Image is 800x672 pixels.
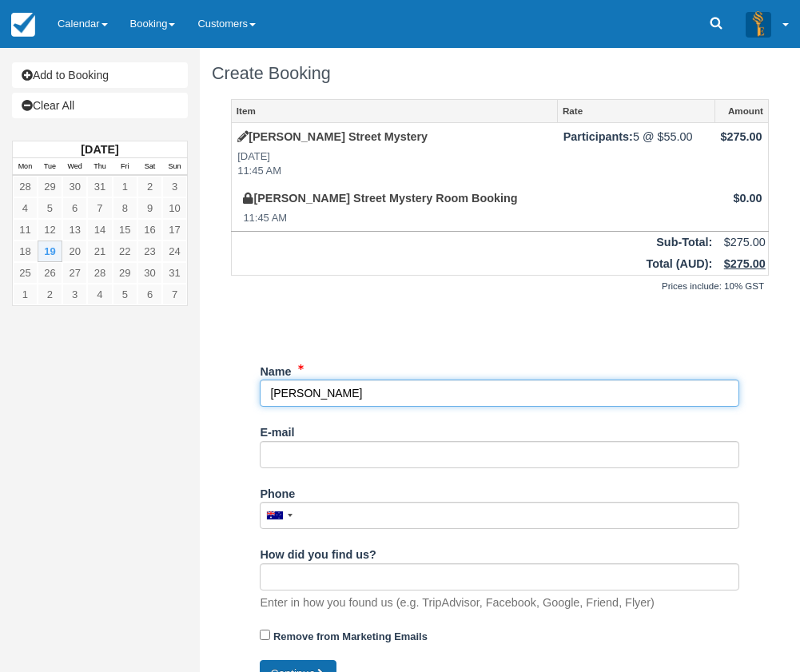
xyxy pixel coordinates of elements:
[162,219,187,241] a: 17
[62,176,87,197] a: 30
[714,232,768,253] td: $275.00
[62,158,87,176] th: Wed
[162,241,187,262] a: 24
[137,197,162,219] a: 9
[646,257,712,270] strong: Total ( ):
[746,11,771,37] img: A3
[260,419,294,441] label: E-mail
[162,197,187,219] a: 10
[11,13,35,37] img: checkfront-main-nav-mini-logo.png
[558,100,714,122] a: Rate
[13,158,38,176] th: Mon
[62,219,87,241] a: 13
[87,176,112,197] a: 31
[237,149,551,179] em: [DATE] 11:45 AM
[261,503,297,528] div: Australia: +61
[231,276,769,298] div: Prices include: 10% GST
[12,93,188,118] a: Clear All
[12,62,188,88] a: Add to Booking
[113,158,137,176] th: Fri
[87,219,112,241] a: 14
[113,176,137,197] a: 1
[243,211,551,226] em: 11:45 AM
[87,262,112,284] a: 28
[243,192,517,205] a: [PERSON_NAME] Street Mystery Room Booking
[656,236,712,249] strong: Sub-Total:
[137,158,162,176] th: Sat
[714,185,768,232] td: $0.00
[13,284,38,305] a: 1
[714,123,768,185] td: $275.00
[162,158,187,176] th: Sun
[87,197,112,219] a: 7
[38,284,62,305] a: 2
[38,158,62,176] th: Tue
[260,358,291,380] label: Name
[680,257,705,270] span: AUD
[724,257,766,270] u: $275.00
[232,100,557,122] a: Item
[113,219,137,241] a: 15
[237,130,428,143] a: [PERSON_NAME] Street Mystery
[62,284,87,305] a: 3
[62,197,87,219] a: 6
[558,123,715,185] td: 5 @ $55.00
[87,158,112,176] th: Thu
[13,241,38,262] a: 18
[38,241,62,262] a: 19
[260,630,270,640] input: Remove from Marketing Emails
[13,176,38,197] a: 28
[87,241,112,262] a: 21
[137,219,162,241] a: 16
[81,143,118,156] strong: [DATE]
[563,130,633,143] strong: Participants
[13,262,38,284] a: 25
[162,176,187,197] a: 3
[137,284,162,305] a: 6
[113,197,137,219] a: 8
[38,219,62,241] a: 12
[38,176,62,197] a: 29
[13,219,38,241] a: 11
[137,176,162,197] a: 2
[137,241,162,262] a: 23
[162,262,187,284] a: 31
[137,262,162,284] a: 30
[13,197,38,219] a: 4
[62,262,87,284] a: 27
[87,284,112,305] a: 4
[113,241,137,262] a: 22
[38,262,62,284] a: 26
[715,100,768,122] a: Amount
[212,64,788,83] h1: Create Booking
[113,284,137,305] a: 5
[62,241,87,262] a: 20
[38,197,62,219] a: 5
[260,594,655,611] p: Enter in how you found us (e.g. TripAdvisor, Facebook, Google, Friend, Flyer)
[260,480,295,503] label: Phone
[260,541,376,563] label: How did you find us?
[162,284,187,305] a: 7
[273,630,428,642] strong: Remove from Marketing Emails
[113,262,137,284] a: 29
